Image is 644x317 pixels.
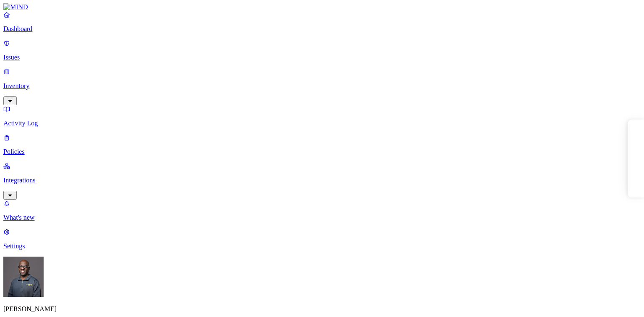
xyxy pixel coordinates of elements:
a: Policies [3,134,641,156]
img: Gregory Thomas [3,257,44,297]
p: Issues [3,54,641,61]
a: Integrations [3,162,641,198]
p: Inventory [3,82,641,90]
a: MIND [3,3,641,11]
p: [PERSON_NAME] [3,305,641,313]
p: Integrations [3,177,641,184]
a: Issues [3,39,641,61]
a: Inventory [3,68,641,104]
p: Activity Log [3,120,641,127]
img: MIND [3,3,28,11]
p: Settings [3,242,641,250]
p: Dashboard [3,25,641,33]
a: Settings [3,228,641,250]
p: What's new [3,214,641,221]
a: Dashboard [3,11,641,33]
a: Activity Log [3,105,641,127]
p: Policies [3,148,641,156]
a: What's new [3,200,641,221]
